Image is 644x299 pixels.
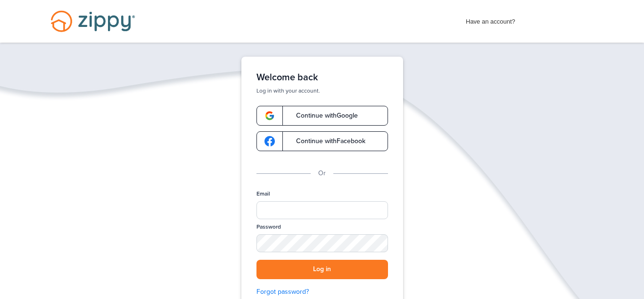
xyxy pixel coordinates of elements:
[318,168,326,179] p: Or
[264,136,275,146] img: google-logo
[256,260,388,279] button: Log in
[256,131,388,151] a: google-logoContinue withFacebook
[256,190,270,198] label: Email
[287,138,365,145] span: Continue with Facebook
[287,112,358,119] span: Continue with Google
[256,201,388,219] input: Email
[256,287,388,297] a: Forgot password?
[256,87,388,94] p: Log in with your account.
[256,234,388,252] input: Password
[466,12,515,27] span: Have an account?
[264,111,275,121] img: google-logo
[256,72,388,83] h1: Welcome back
[256,106,388,126] a: google-logoContinue withGoogle
[256,223,281,231] label: Password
